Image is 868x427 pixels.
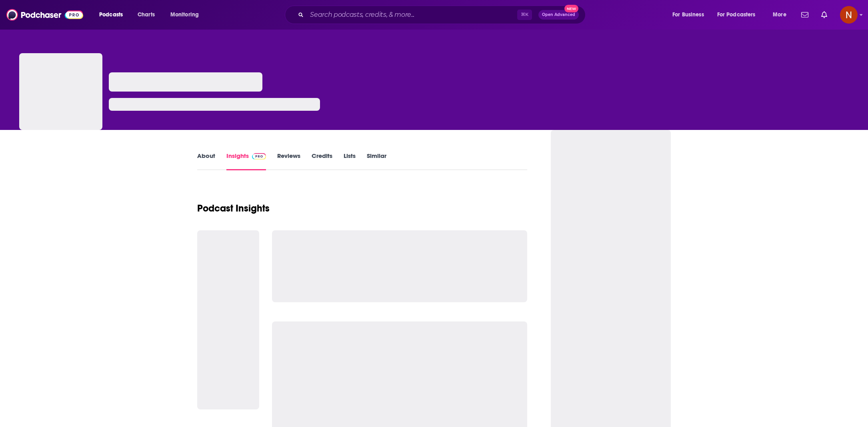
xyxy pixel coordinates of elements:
[277,152,300,170] a: Reviews
[773,9,786,20] span: More
[252,153,266,160] img: Podchaser Pro
[132,8,160,21] a: Charts
[165,8,209,21] button: open menu
[767,8,796,21] button: open menu
[6,7,83,22] img: Podchaser - Follow, Share and Rate Podcasts
[292,6,593,24] div: Search podcasts, credits, & more...
[542,13,575,17] span: Open Advanced
[99,9,123,20] span: Podcasts
[667,8,714,21] button: open menu
[197,152,215,170] a: About
[226,152,266,170] a: InsightsPodchaser Pro
[672,9,704,20] span: For Business
[840,6,858,24] button: Show profile menu
[564,5,579,12] span: New
[517,10,532,20] span: ⌘ K
[138,9,155,20] span: Charts
[170,9,199,20] span: Monitoring
[712,8,767,21] button: open menu
[307,8,517,21] input: Search podcasts, credits, & more...
[367,152,386,170] a: Similar
[197,202,270,214] h1: Podcast Insights
[717,9,756,20] span: For Podcasters
[344,152,356,170] a: Lists
[818,8,830,22] a: Show notifications dropdown
[538,10,579,20] button: Open AdvancedNew
[312,152,332,170] a: Credits
[840,6,858,24] span: Logged in as AdelNBM
[840,6,858,24] img: User Profile
[798,8,812,22] a: Show notifications dropdown
[94,8,133,21] button: open menu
